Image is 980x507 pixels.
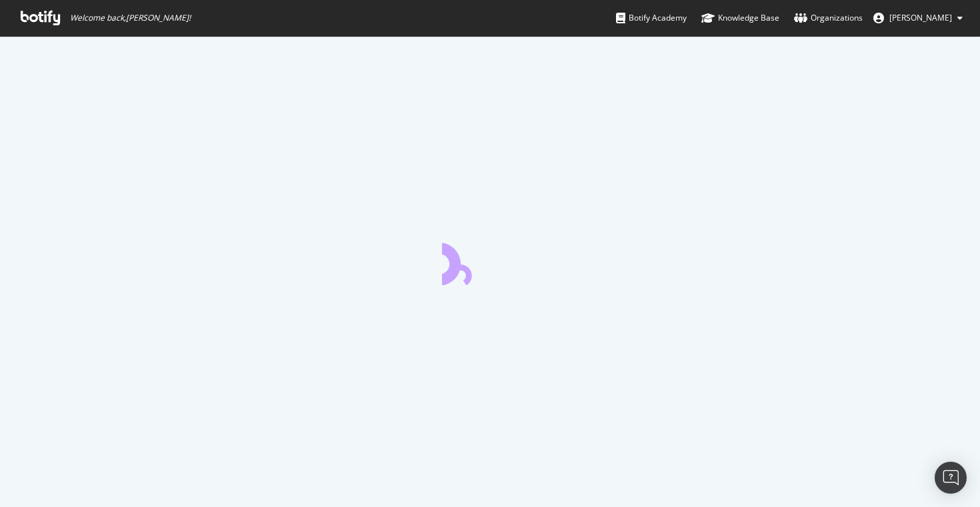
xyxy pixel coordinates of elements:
div: Knowledge Base [701,11,779,25]
div: Open Intercom Messenger [935,462,967,494]
div: Organizations [794,11,863,25]
span: Welcome back, [PERSON_NAME] ! [70,13,191,23]
div: Botify Academy [616,11,687,25]
div: animation [442,237,538,285]
span: Anaëlle Dadar [889,12,952,23]
button: [PERSON_NAME] [863,7,973,29]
